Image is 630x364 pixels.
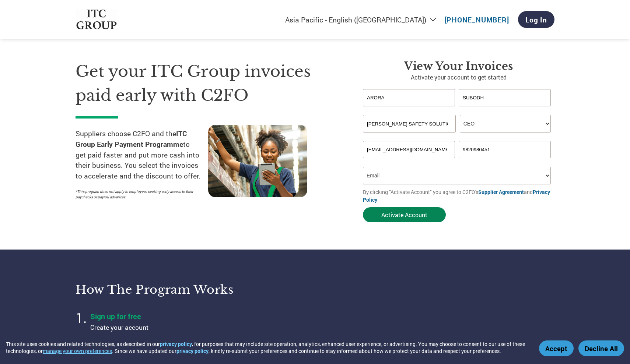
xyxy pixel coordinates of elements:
[43,347,112,354] button: manage your own preferences
[363,73,554,82] p: Activate your account to get started
[459,107,551,112] div: Invalid last name or last name is too long
[478,188,524,195] a: Supplier Agreement
[363,207,446,222] button: Activate Account
[518,11,554,28] a: Log In
[460,115,551,132] select: Title/Role
[76,128,208,181] p: Suppliers choose C2FO and the to get paid faster and put more cash into their business. You selec...
[363,133,551,138] div: Invalid company name or company name is too long
[445,15,509,24] a: [PHONE_NUMBER]
[90,323,274,332] p: Create your account
[363,188,550,203] a: Privacy Policy
[363,107,455,112] div: Invalid first name or first name is too long
[459,159,551,164] div: Inavlid Phone Number
[76,282,306,297] h3: How the program works
[76,189,201,200] p: *This program does not apply to employees seeking early access to their paychecks or payroll adva...
[76,129,187,149] strong: ITC Group Early Payment Programme
[76,10,118,30] img: ITC Group
[539,340,574,356] button: Accept
[90,311,274,321] h4: Sign up for free
[459,141,551,158] input: Phone*
[363,188,554,204] p: By clicking "Activate Account" you agree to C2FO's and
[459,89,551,106] input: Last Name*
[363,159,455,164] div: Inavlid Email Address
[176,347,209,354] a: privacy policy
[363,60,554,73] h3: View your invoices
[76,60,341,107] h1: Get your ITC Group invoices paid early with C2FO
[578,340,624,356] button: Decline All
[160,340,192,347] a: privacy policy
[208,125,307,197] img: supply chain worker
[363,115,456,132] input: Your company name*
[363,141,455,158] input: Invalid Email format
[363,89,455,106] input: First Name*
[6,340,528,354] div: This site uses cookies and related technologies, as described in our , for purposes that may incl...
